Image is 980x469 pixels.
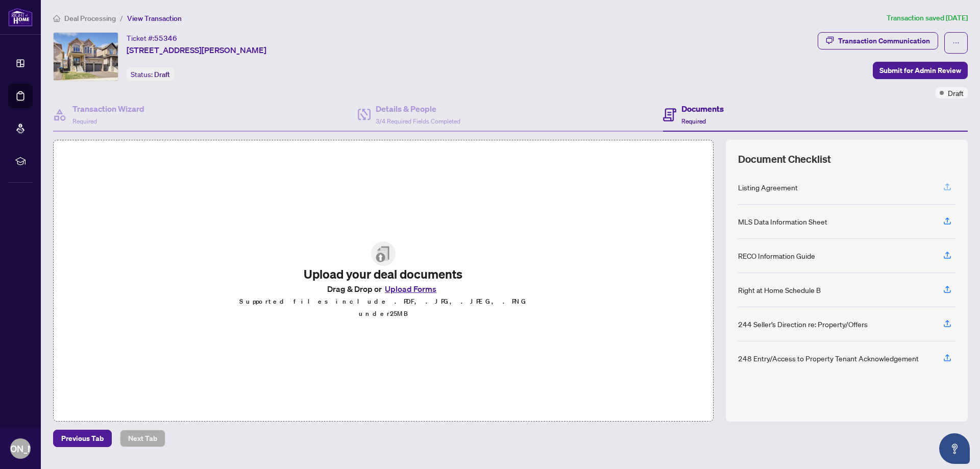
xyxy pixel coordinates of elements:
span: Deal Processing [64,14,116,23]
span: [STREET_ADDRESS][PERSON_NAME] [127,44,266,56]
button: Transaction Communication [818,32,938,50]
span: View Transaction [127,14,182,23]
div: Right at Home Schedule B [738,284,821,295]
img: logo [8,8,33,27]
span: File UploadUpload your deal documentsDrag & Drop orUpload FormsSupported files include .PDF, .JPG... [231,233,536,328]
span: Drag & Drop or [327,282,439,295]
span: Previous Tab [61,430,104,447]
h4: Details & People [376,103,460,115]
span: Required [681,117,706,125]
button: Next Tab [120,430,165,447]
span: Required [72,117,97,125]
span: Draft [948,87,964,98]
div: MLS Data Information Sheet [738,216,827,227]
article: Transaction saved [DATE] [887,12,968,24]
img: File Upload [371,241,396,266]
span: 3/4 Required Fields Completed [376,117,460,125]
div: Status: [127,67,174,81]
span: home [53,15,60,22]
span: Submit for Admin Review [879,62,961,79]
img: IMG-N12431422_1.jpg [54,33,118,81]
li: / [120,12,123,24]
h4: Transaction Wizard [72,103,144,115]
button: Open asap [939,433,970,464]
div: 244 Seller’s Direction re: Property/Offers [738,318,868,330]
button: Submit for Admin Review [873,62,968,79]
span: Document Checklist [738,152,831,166]
div: RECO Information Guide [738,250,815,261]
h2: Upload your deal documents [239,266,528,282]
span: ellipsis [952,39,960,46]
div: 248 Entry/Access to Property Tenant Acknowledgement [738,353,919,364]
button: Upload Forms [382,282,439,295]
span: 55346 [154,34,177,43]
button: Previous Tab [53,430,112,447]
h4: Documents [681,103,724,115]
div: Listing Agreement [738,182,798,193]
p: Supported files include .PDF, .JPG, .JPEG, .PNG under 25 MB [239,295,528,320]
div: Ticket #: [127,32,177,44]
span: Draft [154,70,170,79]
div: Transaction Communication [838,33,930,49]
